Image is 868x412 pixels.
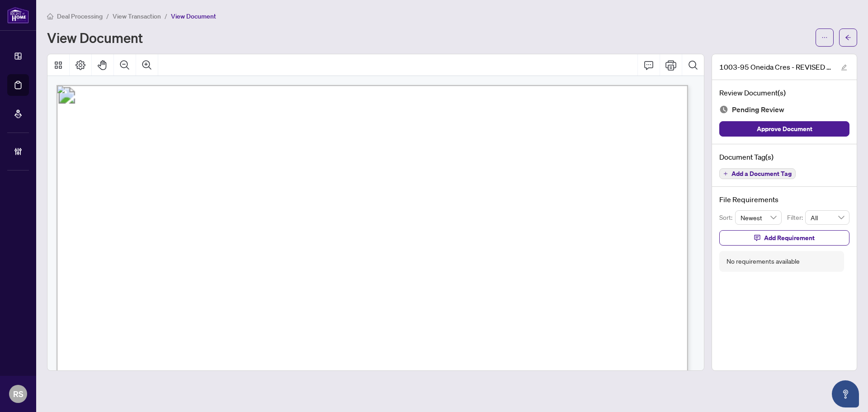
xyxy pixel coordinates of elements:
[764,231,815,245] span: Add Requirement
[719,87,849,98] h4: Review Document(s)
[719,230,849,246] button: Add Requirement
[57,12,103,20] span: Deal Processing
[47,13,53,19] span: home
[719,213,735,223] p: Sort:
[47,30,143,45] h1: View Document
[811,211,844,224] span: All
[7,7,29,24] img: logo
[719,194,849,205] h4: File Requirements
[113,12,161,20] span: View Transaction
[719,168,796,179] button: Add a Document Tag
[841,64,847,71] span: edit
[732,104,784,116] span: Pending Review
[13,388,24,400] span: RS
[719,62,832,72] span: 1003-95 Oneida Cres - REVISED TRADE SHEET.pdf
[821,34,828,41] span: ellipsis
[165,11,167,21] li: /
[845,34,851,41] span: arrow-left
[787,213,805,223] p: Filter:
[719,105,728,114] img: Document Status
[719,121,849,137] button: Approve Document
[106,11,109,21] li: /
[719,152,849,162] h4: Document Tag(s)
[757,122,812,136] span: Approve Document
[832,380,859,407] button: Open asap
[723,171,728,176] span: plus
[731,170,792,177] span: Add a Document Tag
[726,256,800,266] div: No requirements available
[741,211,777,224] span: Newest
[171,12,216,20] span: View Document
